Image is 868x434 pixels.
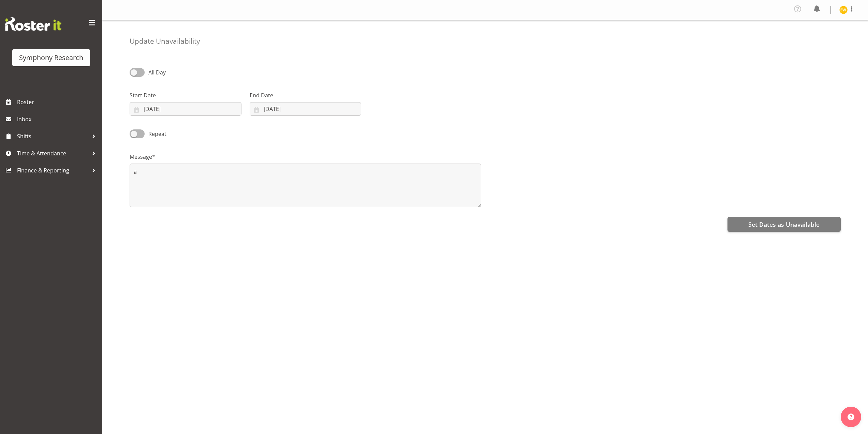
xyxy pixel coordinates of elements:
[130,37,200,45] h4: Update Unavailability
[17,131,89,141] span: Shifts
[250,102,362,116] input: Click to select...
[148,69,166,76] span: All Day
[19,53,83,63] div: Symphony Research
[130,153,481,161] label: Message*
[17,114,99,124] span: Inbox
[748,220,820,229] span: Set Dates as Unavailable
[17,165,89,176] span: Finance & Reporting
[5,17,61,31] img: Rosterit website logo
[250,91,362,99] label: End Date
[727,217,841,232] button: Set Dates as Unavailable
[17,97,99,107] span: Roster
[848,414,854,420] img: help-xxl-2.png
[130,91,241,99] label: Start Date
[145,130,166,138] span: Repeat
[130,102,241,116] input: Click to select...
[839,6,848,14] img: enrica-walsh11863.jpg
[17,148,89,158] span: Time & Attendance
